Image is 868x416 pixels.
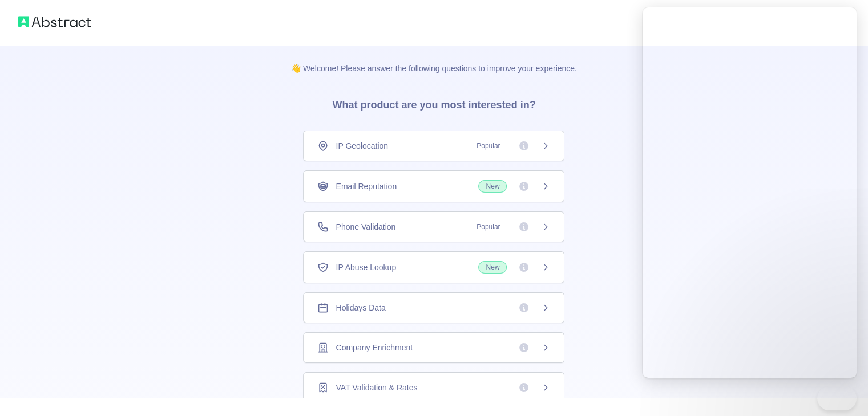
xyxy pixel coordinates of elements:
[314,74,554,131] h3: What product are you most interested in?
[336,221,395,233] span: Phone Validation
[470,221,507,233] span: Popular
[336,140,388,152] span: IP Geolocation
[336,181,397,192] span: Email Reputation
[478,261,507,274] span: New
[817,386,857,410] iframe: Help Scout Beacon - Close
[336,342,413,353] span: Company Enrichment
[273,44,595,74] p: 👋 Welcome! Please answer the following questions to improve your experience.
[336,382,417,393] span: VAT Validation & Rates
[643,7,857,378] iframe: Help Scout Beacon - Live Chat, Contact Form, and Knowledge Base
[336,302,385,313] span: Holidays Data
[336,262,396,273] span: IP Abuse Lookup
[470,140,507,152] span: Popular
[18,14,91,30] img: Abstract logo
[478,180,507,193] span: New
